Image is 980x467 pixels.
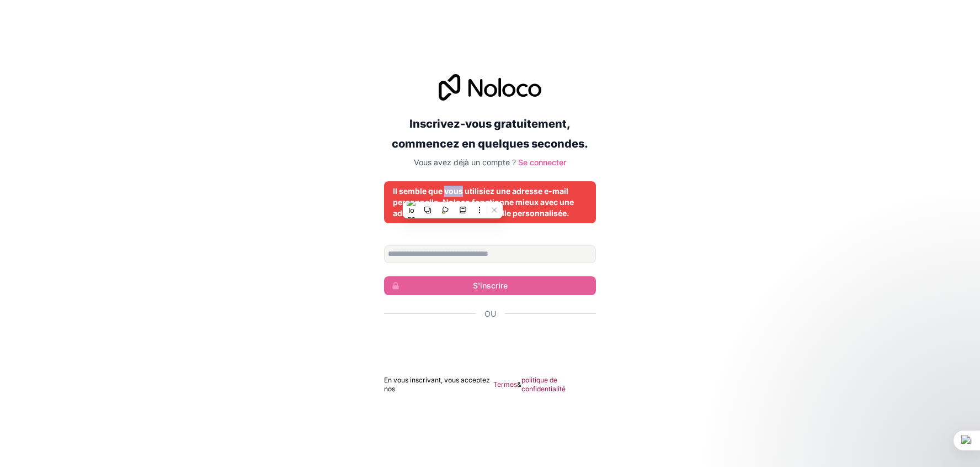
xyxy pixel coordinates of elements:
[518,158,566,167] a: Se connecter
[414,158,516,167] font: Vous avez déjà un compte ?
[517,380,521,389] font: &
[484,309,496,318] font: Ou
[384,376,490,393] font: En vous inscrivant, vous acceptez nos
[759,384,980,461] iframe: Message de notifications d'interphone
[493,380,517,389] a: Termes
[473,281,508,290] font: S'inscrire
[521,376,596,393] a: politique de confidentialité
[521,376,566,393] font: politique de confidentialité
[392,117,588,150] font: Inscrivez-vous gratuitement, commencez en quelques secondes.
[384,276,596,295] button: S'inscrire
[393,186,574,218] font: Il semble que vous utilisiez une adresse e-mail personnelle. Noloco fonctionne mieux avec une adr...
[384,245,596,263] input: Adresse email
[379,332,601,356] iframe: Bouton "Se connecter avec Google"
[493,380,517,389] font: Termes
